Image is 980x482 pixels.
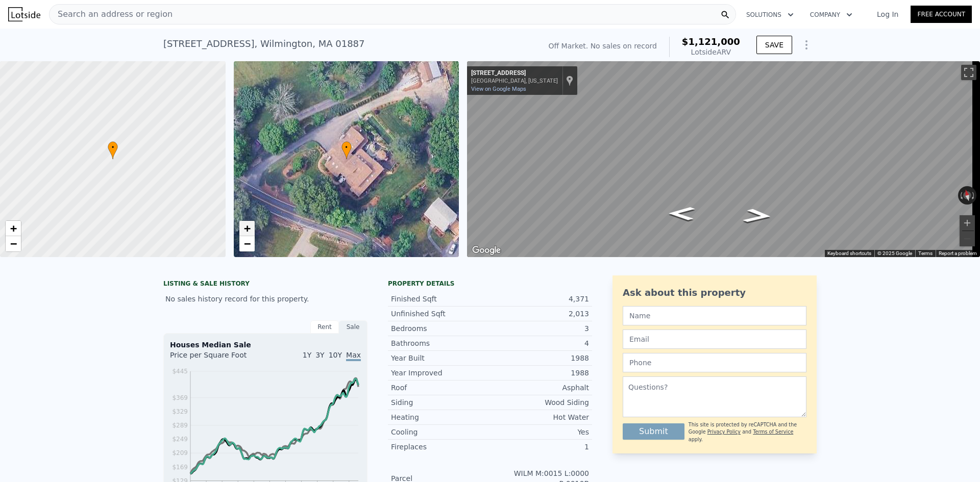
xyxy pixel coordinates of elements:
div: [STREET_ADDRESS] [471,69,558,78]
span: Max [346,351,361,361]
div: Finished Sqft [391,294,490,304]
div: No sales history record for this property. [163,290,367,308]
button: SAVE [756,36,792,54]
div: • [341,141,352,159]
div: Ask about this property [623,286,806,300]
div: Houses Median Sale [170,340,361,350]
div: 3 [490,323,589,334]
button: Submit [623,423,684,440]
div: • [108,141,118,159]
div: 4 [490,338,589,348]
div: Rent [310,320,339,334]
tspan: $289 [172,422,188,429]
div: 1 [490,442,589,452]
button: Rotate counterclockwise [958,186,964,205]
span: Search an address or region [50,8,173,20]
div: [STREET_ADDRESS] , Wilmington , MA 01887 [163,37,365,51]
path: Go East, Chestnut St [731,205,785,226]
a: Zoom in [239,221,255,236]
button: Solutions [738,6,802,24]
div: Bathrooms [391,338,490,348]
a: Terms of Service [753,429,793,435]
button: Company [802,6,861,24]
path: Go West, Chestnut St [657,204,706,223]
input: Name [623,306,806,325]
button: Rotate clockwise [971,186,977,205]
button: Zoom out [960,231,975,246]
div: Asphalt [490,383,589,393]
tspan: $369 [172,394,188,401]
span: 10Y [329,351,342,359]
div: Year Built [391,353,490,363]
span: • [108,143,118,152]
span: © 2025 Google [877,250,912,256]
div: Cooling [391,427,490,437]
img: Lotside [8,7,40,21]
div: LISTING & SALE HISTORY [163,280,367,290]
a: Report a problem [939,250,977,256]
div: Lotside ARV [682,47,740,57]
a: View on Google Maps [471,86,526,92]
button: Keyboard shortcuts [827,250,871,257]
span: • [341,143,352,152]
div: Heating [391,412,490,422]
button: Reset the view [961,186,973,206]
button: Zoom in [960,215,975,231]
a: Log In [865,9,911,19]
a: Zoom out [6,236,21,251]
span: + [243,222,250,235]
input: Phone [623,353,806,372]
div: Map [467,61,980,257]
a: Zoom out [239,236,255,251]
span: − [10,237,17,250]
div: Fireplaces [391,442,490,452]
button: Toggle fullscreen view [961,65,976,80]
input: Email [623,329,806,349]
button: Show Options [796,35,817,55]
tspan: $209 [172,449,188,456]
a: Privacy Policy [707,429,741,435]
span: + [10,222,17,235]
span: − [243,237,250,250]
span: 1Y [303,351,311,359]
div: Year Improved [391,368,490,378]
div: 4,371 [490,294,589,304]
tspan: $445 [172,368,188,375]
img: Google [470,244,503,257]
a: Terms (opens in new tab) [918,250,933,256]
tspan: $169 [172,464,188,471]
div: Price per Square Foot [170,350,265,366]
span: $1,121,000 [682,36,740,47]
div: 2,013 [490,309,589,319]
div: Hot Water [490,412,589,422]
div: Property details [388,280,592,288]
div: Sale [339,320,367,334]
div: Unfinished Sqft [391,309,490,319]
a: Free Account [911,6,972,23]
div: Yes [490,427,589,437]
tspan: $249 [172,436,188,443]
div: Bedrooms [391,323,490,334]
div: Siding [391,397,490,408]
div: 1988 [490,368,589,378]
div: [GEOGRAPHIC_DATA], [US_STATE] [471,78,558,84]
div: 1988 [490,353,589,363]
a: Show location on map [566,75,573,86]
a: Open this area in Google Maps (opens a new window) [470,244,503,257]
div: Wood Siding [490,397,589,408]
div: Off Market. No sales on record [549,41,657,51]
div: Street View [467,61,980,257]
tspan: $329 [172,408,188,415]
span: 3Y [315,351,324,359]
div: This site is protected by reCAPTCHA and the Google and apply. [689,421,806,443]
div: Roof [391,383,490,393]
a: Zoom in [6,221,21,236]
